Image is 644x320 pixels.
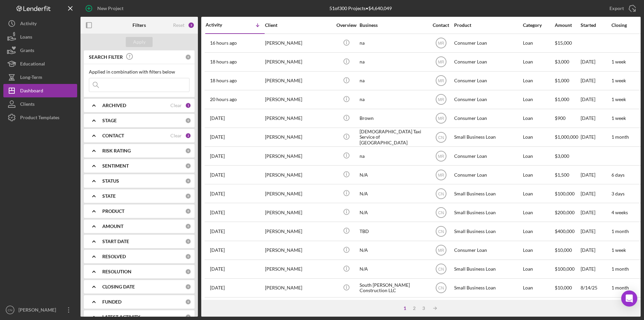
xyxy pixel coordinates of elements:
[611,266,629,272] time: 1 month
[581,166,611,184] div: [DATE]
[523,72,554,90] div: Loan
[555,34,580,52] div: $15,000
[454,260,521,278] div: Small Business Loan
[438,135,444,140] text: CN
[603,2,641,15] button: Export
[454,109,521,127] div: Consumer Loan
[523,185,554,202] div: Loan
[185,238,191,244] div: 0
[523,53,554,71] div: Loan
[611,59,626,64] time: 1 week
[360,298,427,316] div: N/A
[265,166,332,184] div: [PERSON_NAME]
[360,166,427,184] div: N/A
[581,128,611,146] div: [DATE]
[555,22,580,28] div: Amount
[265,279,332,297] div: [PERSON_NAME]
[438,116,444,121] text: MR
[523,279,554,297] div: Loan
[581,298,611,316] div: 8/14/25
[581,260,611,278] div: [DATE]
[611,210,628,215] time: 4 weeks
[438,229,444,234] text: CN
[523,34,554,52] div: Loan
[611,191,625,196] time: 3 days
[555,260,580,278] div: $100,000
[265,128,332,146] div: [PERSON_NAME]
[581,279,611,297] div: 8/14/25
[438,210,444,215] text: CN
[360,147,427,165] div: na
[360,260,427,278] div: N/A
[523,128,554,146] div: Loan
[3,17,77,30] button: Activity
[611,285,629,290] time: 1 month
[611,247,626,253] time: 1 week
[360,128,427,146] div: [DEMOGRAPHIC_DATA] Taxi Service of [GEOGRAPHIC_DATA]
[185,208,191,214] div: 0
[265,91,332,108] div: [PERSON_NAME]
[454,22,521,28] div: Product
[400,306,410,311] div: 1
[210,97,237,102] time: 2025-08-19 16:28
[523,241,554,259] div: Loan
[360,72,427,90] div: na
[188,22,195,29] div: 3
[611,115,626,121] time: 1 week
[410,306,419,311] div: 2
[20,111,59,126] div: Product Templates
[438,97,444,102] text: MR
[3,30,77,44] button: Loans
[210,40,237,46] time: 2025-08-19 20:42
[102,314,140,320] b: LATEST ACTIVITY
[265,222,332,240] div: [PERSON_NAME]
[555,222,580,240] div: $400,000
[555,147,580,165] div: $3,000
[581,91,611,108] div: [DATE]
[454,147,521,165] div: Consumer Loan
[454,298,521,316] div: Consumer Loan
[206,22,235,28] div: Activity
[555,166,580,184] div: $1,500
[523,222,554,240] div: Loan
[360,241,427,259] div: N/A
[265,241,332,259] div: [PERSON_NAME]
[611,134,629,140] time: 1 month
[102,269,131,274] b: RESOLUTION
[454,203,521,221] div: Small Business Loan
[185,284,191,290] div: 0
[20,71,42,86] div: Long-Term
[454,279,521,297] div: Small Business Loan
[523,260,554,278] div: Loan
[89,69,190,75] div: Applied in combination with filters below
[185,118,191,124] div: 0
[523,166,554,184] div: Loan
[3,97,77,111] a: Clients
[3,57,77,71] a: Educational
[454,166,521,184] div: Consumer Loan
[185,254,191,260] div: 0
[454,128,521,146] div: Small Business Loan
[454,91,521,108] div: Consumer Loan
[454,72,521,90] div: Consumer Loan
[555,109,580,127] div: $900
[555,91,580,108] div: $1,000
[3,44,77,57] a: Grants
[185,54,191,60] div: 0
[611,78,626,83] time: 1 week
[3,303,77,317] button: CN[PERSON_NAME]
[185,269,191,275] div: 0
[438,60,444,64] text: MR
[454,185,521,202] div: Small Business Loan
[185,299,191,305] div: 0
[438,286,444,290] text: CN
[210,153,225,159] time: 2025-08-18 18:20
[20,17,37,32] div: Activity
[428,22,453,28] div: Contact
[133,37,146,47] div: Apply
[102,118,117,123] b: STAGE
[102,224,123,229] b: AMOUNT
[265,34,332,52] div: [PERSON_NAME]
[97,2,123,15] div: New Project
